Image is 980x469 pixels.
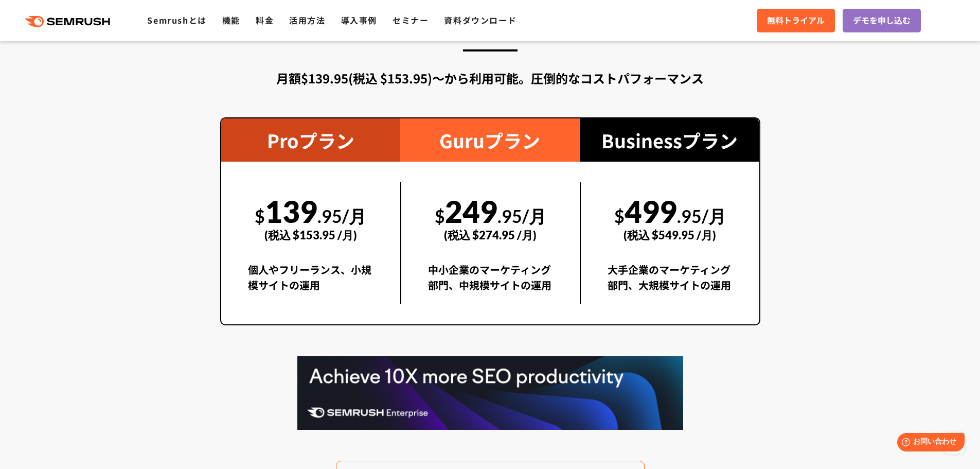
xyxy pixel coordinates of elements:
div: 中小企業のマーケティング部門、中規模サイトの運用 [428,262,553,304]
span: デモを申し込む [853,14,911,27]
div: 139 [248,182,374,253]
div: Guruプラン [400,118,580,162]
a: デモを申し込む [843,9,921,32]
a: セミナー [393,14,429,26]
a: 無料トライアル [757,9,835,32]
a: 活用方法 [289,14,325,26]
div: (税込 $274.95 /月) [428,217,553,253]
a: Semrushとは [147,14,206,26]
a: 資料ダウンロード [444,14,516,26]
div: 大手企業のマーケティング部門、大規模サイトの運用 [608,262,733,304]
div: (税込 $549.95 /月) [608,217,733,253]
span: 無料トライアル [767,14,825,27]
span: .95/月 [317,205,366,227]
span: $ [255,205,265,227]
span: $ [614,205,625,227]
div: Businessプラン [580,118,759,162]
div: 個人やフリーランス、小規模サイトの運用 [248,262,374,304]
div: 月額$139.95(税込 $153.95)〜から利用可能。圧倒的なコストパフォーマンス [220,69,760,88]
span: .95/月 [677,205,726,227]
span: .95/月 [497,205,546,227]
span: $ [435,205,445,227]
div: 499 [608,182,733,253]
a: 料金 [256,14,274,26]
iframe: Help widget launcher [888,429,969,458]
div: Proプラン [221,118,401,162]
div: (税込 $153.95 /月) [248,217,374,253]
a: 導入事例 [341,14,377,26]
div: 249 [428,182,553,253]
a: 機能 [222,14,240,26]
